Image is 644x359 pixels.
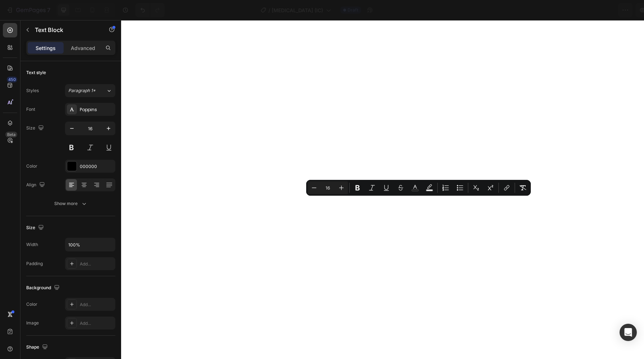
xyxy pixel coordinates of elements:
[54,200,88,207] div: Show more
[65,238,115,251] input: Auto
[36,44,56,52] p: Settings
[306,180,531,196] div: Editor contextual toolbar
[26,241,38,248] div: Width
[35,26,96,34] p: Text Block
[504,6,551,14] span: 1 product assigned
[80,320,114,327] div: Add...
[26,163,37,169] div: Color
[272,6,323,14] span: [MEDICAL_DATA] (IC)
[71,44,95,52] p: Advanced
[47,6,50,14] p: 7
[65,84,115,97] button: Paragraph 1*
[7,77,17,82] div: 450
[80,106,114,113] div: Poppins
[26,69,46,76] div: Text style
[268,6,270,14] span: /
[26,87,39,94] div: Styles
[602,6,620,14] div: Publish
[26,123,45,133] div: Size
[80,163,114,170] div: 000000
[80,261,114,267] div: Add...
[135,3,165,17] div: Undo/Redo
[80,301,114,308] div: Add...
[26,180,46,190] div: Align
[596,3,626,17] button: Publish
[570,3,593,17] button: Save
[3,3,54,17] button: 7
[5,132,17,137] div: Beta
[576,7,588,13] span: Save
[26,223,45,233] div: Size
[620,324,637,341] div: Open Intercom Messenger
[26,106,35,113] div: Font
[26,301,37,308] div: Color
[498,3,567,17] button: 1 product assigned
[121,20,644,359] iframe: Design area
[26,197,115,210] button: Show more
[68,87,96,94] span: Paragraph 1*
[348,7,358,13] span: Draft
[26,342,49,352] div: Shape
[26,283,61,293] div: Background
[26,320,39,326] div: Image
[26,260,43,267] div: Padding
